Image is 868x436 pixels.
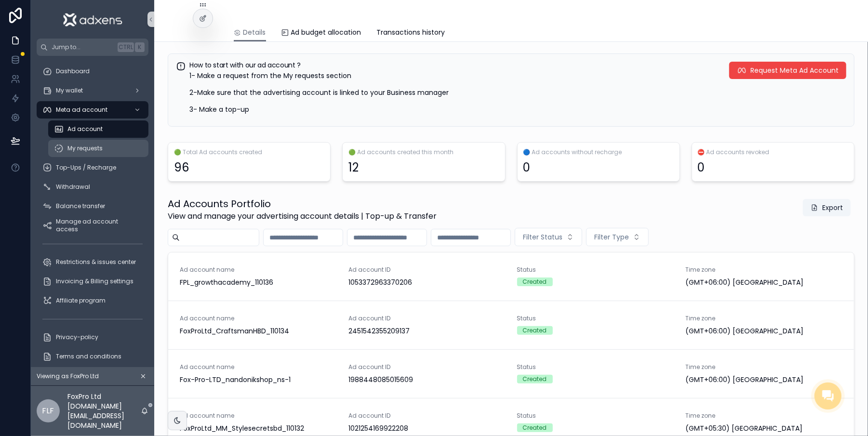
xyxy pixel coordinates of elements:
[291,27,361,37] span: Ad budget allocation
[174,148,324,156] span: 🟢 Total Ad accounts created
[180,412,337,420] span: Ad account name
[56,67,90,75] span: Dashboard
[56,164,116,172] span: Top-Ups / Recharge
[37,372,99,380] span: Viewing as FoxPro Ltd
[281,24,361,43] a: Ad budget allocation
[37,253,148,271] a: Restrictions & issues center
[67,392,141,430] p: FoxPro Ltd [DOMAIN_NAME][EMAIL_ADDRESS][DOMAIN_NAME]
[168,252,854,301] a: Ad account nameFPL_growthacademy_110136Ad account ID1053372963370206StatusCreatedTime zone(GMT+06...
[31,56,154,367] div: scrollable content
[56,333,98,341] span: Privacy-policy
[523,375,547,383] div: Created
[37,63,148,80] a: Dashboard
[698,160,705,175] div: 0
[180,266,337,274] span: Ad account name
[189,87,721,98] p: 2-Make sure that the advertising account is linked to your Business manager
[685,326,842,336] div: (GMT+06:00) [GEOGRAPHIC_DATA]
[37,292,148,309] a: Affiliate program
[348,160,359,175] div: 12
[56,258,136,266] span: Restrictions & issues center
[37,159,148,176] a: Top-Ups / Recharge
[348,375,506,384] div: 1988448085015609
[189,70,721,81] p: 1- Make a request from the My requests section
[523,277,547,286] div: Created
[174,160,189,175] div: 96
[168,211,437,222] span: View and manage your advertising account details | Top-up & Transfer
[37,198,148,215] a: Balance transfer
[189,104,721,115] p: 3- Make a top-up
[729,62,846,79] button: Request Meta Ad Account
[37,273,148,290] a: Invoicing & Billing settings
[517,266,674,274] span: Status
[523,148,674,156] span: 🔵 Ad accounts without recharge
[56,202,105,210] span: Balance transfer
[243,27,266,37] span: Details
[685,412,842,420] span: Time zone
[37,329,148,346] a: Privacy-policy
[56,218,139,233] span: Manage ad account access
[803,199,851,216] button: Export
[685,315,842,322] span: Time zone
[515,228,582,246] button: Select Button
[348,148,499,156] span: 🟢 Ad accounts created this month
[180,326,337,336] div: FoxProLtd_CraftsmanHBD_110134
[63,12,122,27] img: App logo
[42,405,54,417] span: FLf
[517,412,674,420] span: Status
[136,43,144,51] span: K
[348,326,506,336] div: 2451542355209137
[377,27,445,37] span: Transactions history
[37,178,148,196] a: Withdrawal
[56,106,107,114] span: Meta ad account
[377,24,445,43] a: Transactions history
[56,353,121,360] span: Terms and conditions
[348,363,506,371] span: Ad account ID
[180,375,337,384] div: Fox-Pro-LTD_nandonikshop_ns-1
[517,315,674,322] span: Status
[685,375,842,384] div: (GMT+06:00) [GEOGRAPHIC_DATA]
[56,277,134,285] span: Invoicing & Billing settings
[586,228,649,246] button: Select Button
[180,315,337,322] span: Ad account name
[168,197,437,211] h1: Ad Accounts Portfolio
[37,217,148,234] a: Manage ad account access
[180,277,337,287] div: FPL_growthacademy_110136
[523,160,531,175] div: 0
[37,348,148,365] a: Terms and conditions
[168,301,854,349] a: Ad account nameFoxProLtd_CraftsmanHBD_110134Ad account ID2451542355209137StatusCreatedTime zone(G...
[52,43,114,51] span: Jump to...
[189,70,721,115] div: 1- Make a request from the My requests section 2-Make sure that the advertising account is linked...
[523,423,547,432] div: Created
[189,62,721,68] h5: How to start with our ad account ?
[37,82,148,99] a: My wallet
[348,315,506,322] span: Ad account ID
[685,423,842,433] div: (GMT+05:30) [GEOGRAPHIC_DATA]
[37,101,148,119] a: Meta ad account
[348,412,506,420] span: Ad account ID
[685,266,842,274] span: Time zone
[118,42,134,52] span: Ctrl
[56,297,106,304] span: Affiliate program
[180,363,337,371] span: Ad account name
[750,66,839,75] span: Request Meta Ad Account
[56,87,83,94] span: My wallet
[48,140,148,157] a: My requests
[685,363,842,371] span: Time zone
[348,266,506,274] span: Ad account ID
[348,423,506,433] div: 1021254169922208
[698,148,848,156] span: ⛔ Ad accounts revoked
[523,232,562,242] span: Filter Status
[48,120,148,138] a: Ad account
[517,363,674,371] span: Status
[348,277,506,287] div: 1053372963370206
[234,24,266,42] a: Details
[594,232,629,242] span: Filter Type
[67,125,103,133] span: Ad account
[523,326,547,335] div: Created
[67,145,103,152] span: My requests
[180,423,337,433] div: FoxProLtd_MM_Stylesecretsbd_110132
[37,39,148,56] button: Jump to...CtrlK
[168,349,854,398] a: Ad account nameFox-Pro-LTD_nandonikshop_ns-1Ad account ID1988448085015609StatusCreatedTime zone(G...
[56,183,90,191] span: Withdrawal
[685,277,842,287] div: (GMT+06:00) [GEOGRAPHIC_DATA]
